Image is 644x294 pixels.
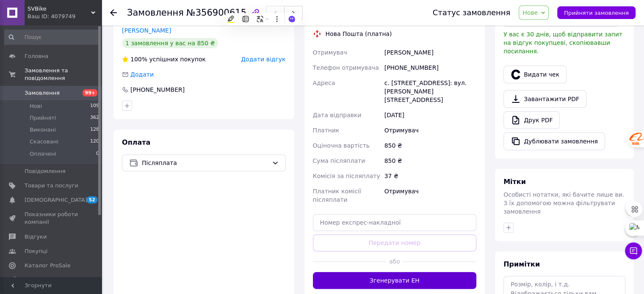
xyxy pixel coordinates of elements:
[383,45,478,60] div: [PERSON_NAME]
[313,127,340,134] span: Платник
[122,138,150,146] span: Оплата
[83,89,97,96] span: 99+
[313,157,365,164] span: Сума післяплати
[25,182,78,190] span: Товари та послуги
[383,75,478,107] div: с. [STREET_ADDRESS]: вул. [PERSON_NAME][STREET_ADDRESS]
[625,242,642,259] button: Чат з покупцем
[25,276,54,284] span: Аналітика
[503,132,605,150] button: Дублювати замовлення
[25,67,102,82] span: Замовлення та повідомлення
[313,64,379,71] span: Телефон отримувача
[503,191,624,215] span: Особисті нотатки, які бачите лише ви. З їх допомогою можна фільтрувати замовлення
[25,262,70,269] span: Каталог ProSale
[503,66,567,83] button: Видати чек
[30,114,56,122] span: Прийняті
[564,10,629,16] span: Прийняти замовлення
[25,211,78,226] span: Показники роботи компанії
[25,89,60,97] span: Замовлення
[142,158,268,168] span: Післяплата
[313,112,362,118] span: Дата відправки
[383,138,478,153] div: 850 ₴
[28,13,102,20] div: Ваш ID: 4079749
[30,102,42,110] span: Нові
[503,31,622,55] span: У вас є 30 днів, щоб відправити запит на відгук покупцеві, скопіювавши посилання.
[25,168,66,175] span: Повідомлення
[313,49,347,56] span: Отримувач
[96,150,99,158] span: 0
[383,153,478,168] div: 850 ₴
[87,196,97,203] span: 52
[503,111,560,129] a: Друк PDF
[383,123,478,138] div: Отримувач
[122,55,206,63] div: успішних покупок
[313,188,361,203] span: Платник комісії післяплати
[313,80,335,86] span: Адреса
[28,5,91,13] span: SVBike
[90,138,99,146] span: 120
[323,30,394,38] div: Нова Пошта (платна)
[90,114,99,122] span: 362
[313,214,477,231] input: Номер експрес-накладної
[30,126,56,134] span: Виконані
[383,107,478,123] div: [DATE]
[433,8,511,17] div: Статус замовлення
[503,90,586,108] a: Завантажити PDF
[130,56,147,63] span: 100%
[25,196,87,204] span: [DEMOGRAPHIC_DATA]
[522,9,538,16] span: Нове
[30,150,56,158] span: Оплачені
[4,30,100,45] input: Пошук
[313,173,380,179] span: Комісія за післяплату
[383,168,478,184] div: 37 ₴
[241,56,285,63] span: Додати відгук
[127,8,184,18] span: Замовлення
[313,272,477,289] button: Згенерувати ЕН
[110,8,117,17] div: Повернутися назад
[503,178,526,186] span: Мітки
[130,85,185,94] div: [PHONE_NUMBER]
[313,142,370,149] span: Оціночна вартість
[90,126,99,134] span: 128
[386,257,403,266] span: або
[30,138,58,146] span: Скасовані
[383,60,478,75] div: [PHONE_NUMBER]
[122,38,218,48] div: 1 замовлення у вас на 850 ₴
[25,233,47,241] span: Відгуки
[122,27,171,34] a: [PERSON_NAME]
[130,71,154,78] span: Додати
[25,52,48,60] span: Головна
[90,102,99,110] span: 109
[557,6,636,19] button: Прийняти замовлення
[186,8,246,18] span: №356900615
[25,247,47,255] span: Покупці
[503,260,540,268] span: Примітки
[383,184,478,207] div: Отримувач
